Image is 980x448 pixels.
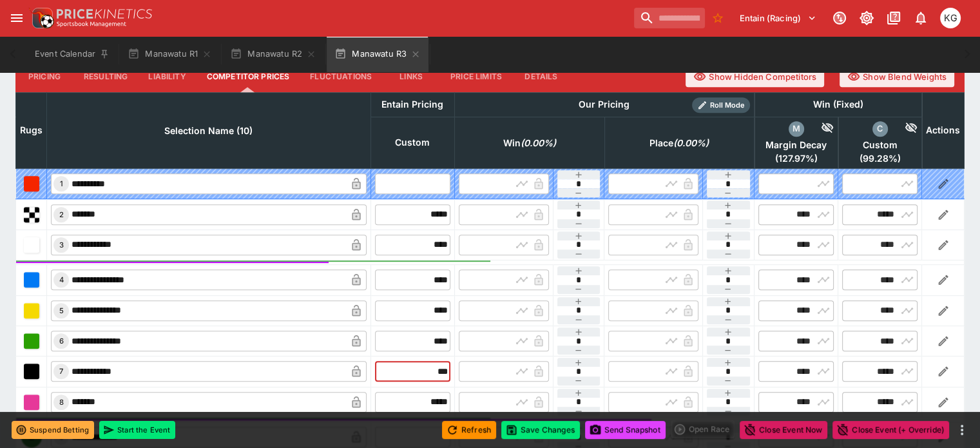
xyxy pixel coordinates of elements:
[57,306,66,315] span: 5
[804,121,834,137] div: Hide Competitor
[872,121,888,137] div: custom
[57,398,66,407] span: 8
[635,135,723,151] span: excl. Emergencies (0.00%)
[300,61,382,92] button: Fluctuations
[842,153,918,164] span: ( 99.28 %)
[120,36,220,72] button: Manawatu R1
[512,61,570,92] button: Details
[940,8,961,28] div: Kevin Gutschlag
[57,336,66,346] span: 6
[99,421,175,439] button: Start the Event
[57,179,66,188] span: 1
[382,61,440,92] button: Links
[57,367,66,376] span: 7
[12,421,94,439] button: Suspend Betting
[57,9,152,19] img: PriceKinetics
[888,121,918,137] div: Hide Competitor
[840,66,954,87] button: Show Blend Weights
[521,135,556,151] em: ( 0.00 %)
[573,97,635,113] div: Our Pricing
[57,275,66,284] span: 4
[732,8,824,28] button: Select Tenant
[828,6,851,30] button: Connected to PK
[28,5,54,31] img: PriceKinetics Logo
[832,421,949,439] button: Close Event (+ Override)
[27,36,117,72] button: Event Calendar
[440,61,512,92] button: Price Limits
[489,135,570,151] span: excl. Emergencies (0.00%)
[909,6,932,30] button: Notifications
[922,92,965,168] th: Actions
[327,36,428,72] button: Manawatu R3
[740,421,827,439] button: Close Event Now
[370,117,454,168] th: Custom
[754,92,922,117] th: Win (Fixed)
[842,121,918,164] div: excl. Emergencies (99.28%)
[789,121,804,137] div: margin_decay
[370,92,454,117] th: Entain Pricing
[501,421,580,439] button: Save Changes
[686,66,824,87] button: Show Hidden Competitors
[197,61,300,92] button: Competitor Prices
[57,21,126,27] img: Sportsbook Management
[842,139,918,151] span: Custom
[73,61,138,92] button: Resulting
[5,6,28,30] button: open drawer
[707,8,728,28] button: No Bookmarks
[692,97,750,113] div: Show/hide Price Roll mode configuration.
[442,421,496,439] button: Refresh
[673,135,709,151] em: ( 0.00 %)
[15,61,73,92] button: Pricing
[222,36,324,72] button: Manawatu R2
[855,6,878,30] button: Toggle light/dark mode
[634,8,705,28] input: search
[16,92,47,168] th: Rugs
[705,100,750,111] span: Roll Mode
[882,6,905,30] button: Documentation
[585,421,666,439] button: Send Snapshot
[138,61,196,92] button: Liability
[150,123,267,139] span: Selection Name (10)
[758,121,834,164] div: excl. Emergencies (127.97%)
[57,240,66,249] span: 3
[758,139,834,151] span: Margin Decay
[671,420,735,438] div: split button
[954,422,970,438] button: more
[57,210,66,219] span: 2
[758,153,834,164] span: ( 127.97 %)
[936,4,965,32] button: Kevin Gutschlag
